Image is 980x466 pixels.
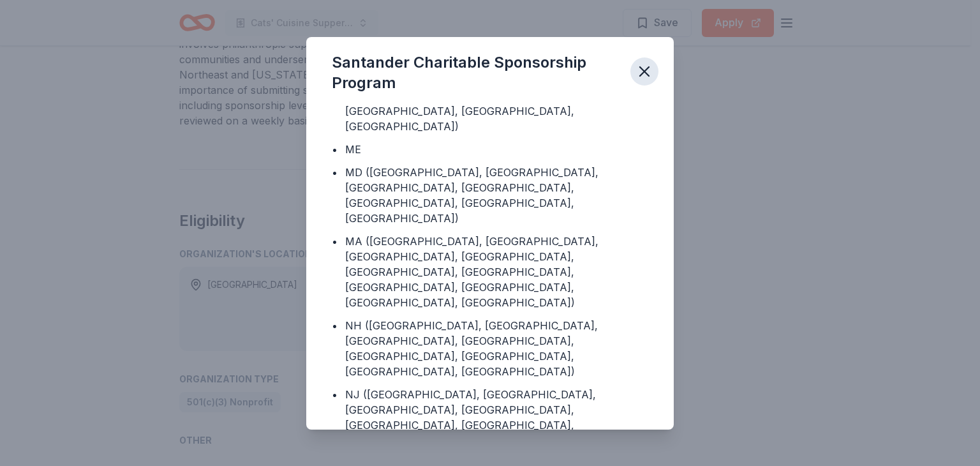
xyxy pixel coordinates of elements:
div: MA ([GEOGRAPHIC_DATA], [GEOGRAPHIC_DATA], [GEOGRAPHIC_DATA], [GEOGRAPHIC_DATA], [GEOGRAPHIC_DATA]... [345,234,648,310]
div: • [332,165,338,180]
div: NH ([GEOGRAPHIC_DATA], [GEOGRAPHIC_DATA], [GEOGRAPHIC_DATA], [GEOGRAPHIC_DATA], [GEOGRAPHIC_DATA]... [345,318,648,379]
div: • [332,142,338,157]
div: FL ([GEOGRAPHIC_DATA], [GEOGRAPHIC_DATA], [GEOGRAPHIC_DATA], [GEOGRAPHIC_DATA], [GEOGRAPHIC_DATA]) [345,88,648,134]
div: • [332,387,338,402]
div: • [332,234,338,249]
div: ME [345,142,361,157]
div: • [332,318,338,333]
div: Santander Charitable Sponsorship Program [332,52,620,93]
div: MD ([GEOGRAPHIC_DATA], [GEOGRAPHIC_DATA], [GEOGRAPHIC_DATA], [GEOGRAPHIC_DATA], [GEOGRAPHIC_DATA]... [345,165,648,226]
